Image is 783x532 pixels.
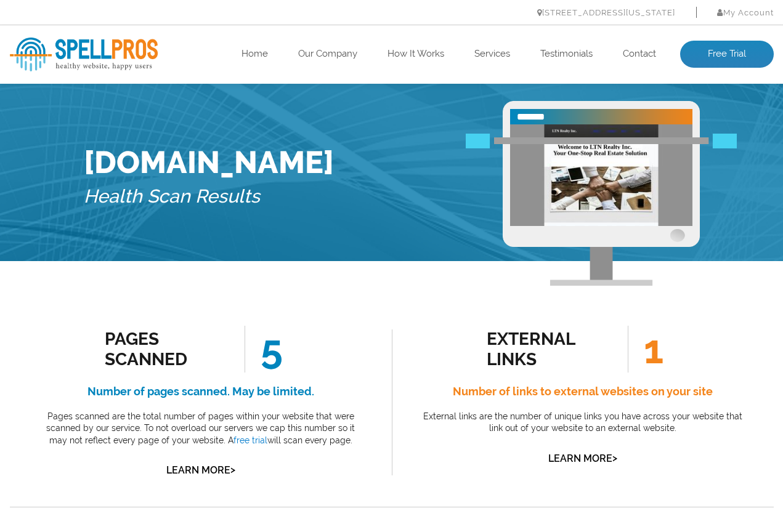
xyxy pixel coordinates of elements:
[84,180,334,213] h5: Health Scan Results
[487,329,598,369] div: external links
[548,453,617,464] a: Learn More>
[38,382,364,401] h4: Number of pages scanned. May be limited.
[166,464,235,476] a: Learn More>
[510,124,692,226] img: Free Website Analysis
[84,144,334,180] h1: [DOMAIN_NAME]
[420,382,746,401] h4: Number of links to external websites on your site
[38,411,364,447] p: Pages scanned are the total number of pages within your website that were scanned by our service....
[628,326,663,373] span: 1
[230,461,235,478] span: >
[420,411,746,435] p: External links are the number of unique links you have across your website that link out of your ...
[233,435,267,445] a: free trial
[105,329,216,369] div: Pages Scanned
[612,449,617,467] span: >
[466,137,737,151] img: Free Webiste Analysis
[503,101,700,286] img: Free Webiste Analysis
[245,326,283,373] span: 5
